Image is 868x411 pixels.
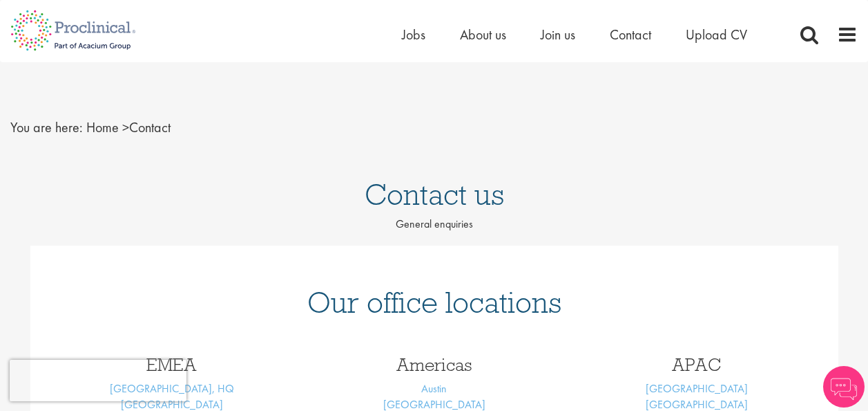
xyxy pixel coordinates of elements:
a: Austin [421,381,447,396]
span: > [122,118,129,136]
span: Contact [86,118,171,136]
a: Join us [541,26,575,44]
h3: APAC [576,356,818,374]
span: You are here: [10,118,83,136]
img: Chatbot [823,366,865,408]
a: Upload CV [686,26,747,44]
iframe: reCAPTCHA [10,360,186,401]
h1: Our office locations [51,287,818,318]
h3: EMEA [51,356,293,374]
h3: Americas [314,356,555,374]
a: Jobs [402,26,425,44]
a: [GEOGRAPHIC_DATA] [646,381,748,396]
a: Contact [610,26,651,44]
a: About us [460,26,506,44]
a: breadcrumb link to Home [86,118,119,136]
